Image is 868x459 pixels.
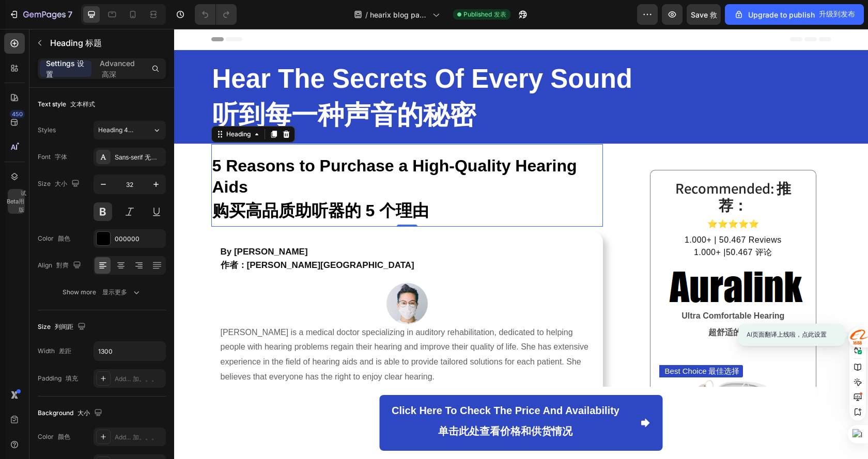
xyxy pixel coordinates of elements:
button: 7 [4,4,77,25]
div: Sans-serif [115,153,163,162]
div: Styles [38,125,56,135]
sider-trans-text: 试用版 [19,189,26,213]
sider-trans-text: 加。。。 [133,375,158,383]
strong: Ultra Comfortable Hearing [487,282,631,312]
div: Color [38,234,70,243]
div: Upgrade to publish [734,6,855,23]
sider-trans-text: 颜色 [58,433,70,440]
sider-trans-text: 超舒适的听力 [534,299,584,308]
div: 000000 [115,234,163,244]
sider-trans-text: 发表 [494,10,506,18]
div: Add... [115,433,163,442]
div: Size [38,320,88,334]
sider-trans-text: 标题 [85,38,102,48]
div: Background [38,406,104,420]
div: Width [38,346,71,356]
sider-trans-text: 差距 [59,347,71,355]
sider-trans-text: 升级到发布 [819,9,855,18]
sider-trans-text: 标题4 [130,126,147,134]
button: Upgrade to publish升级到发布 [725,4,864,25]
sider-trans-text: 填充 [66,374,78,382]
p: Advanced [100,58,139,80]
sider-trans-text: 高深 [102,70,116,78]
p: Best Choice [491,337,566,347]
sider-trans-text: 字体 [55,153,67,161]
div: Font [38,152,67,162]
strong: Recommended: [501,150,617,187]
p: Click here to check the price and availability [218,372,445,416]
input: Auto [94,342,165,360]
span: hearix blog page [370,9,428,20]
p: [PERSON_NAME] is a medical doctor specializing in auditory rehabilitation, dedicated to helping p... [47,296,420,403]
img: gempages_579719289699828245-5900aaba-e9a1-4374-b003-1c9eca4be321.png [489,329,629,451]
p: ⭐⭐⭐⭐⭐ [487,188,631,203]
button: Show more显示更多 [38,283,166,302]
sider-trans-text: 加。。。 [133,433,158,441]
sider-trans-text: 颜色 [58,234,70,242]
sider-trans-text: 单击此处查看价格和供货情况 [264,397,398,408]
span: Heading 4 [98,125,140,135]
div: Text style [38,100,95,109]
p: Settings [46,58,85,80]
div: Color [38,432,70,441]
img: gempages_579719289699828245-387b420f-7840-47ef-940a-6de8b346e8df.png [212,254,254,295]
sider-trans-text: 列间距 [55,323,73,330]
p: 7 [68,8,72,21]
sider-trans-text: 无衬线字体 [145,154,176,161]
div: Show more [63,287,142,297]
div: Beta [8,189,25,214]
button: Save救 [687,4,721,25]
sider-trans-text: 大小 [55,180,67,187]
sider-trans-text: 大小 [78,409,90,417]
sider-trans-text: 1.000+ |50.467 评论 [520,219,598,228]
span: Published [463,10,506,19]
sider-trans-text: 推荐： [545,150,617,187]
div: 450 [10,110,25,118]
img: gempages_579719289699828245-5b520dc7-a4fe-4aae-be9e-4522b0937764.png [486,234,632,279]
p: Heading [50,37,162,49]
sider-trans-text: 對齊 [56,261,69,269]
span: 1.000+ | 50.467 Reviews [487,207,631,229]
div: Size [38,177,82,191]
span: / [365,9,368,20]
button: Heading 4标题4 [94,121,166,139]
sider-trans-text: 救 [710,10,717,19]
div: Add... [115,374,163,384]
sider-trans-text: 显示更多 [102,288,127,296]
iframe: Design area [174,29,868,459]
sider-trans-text: 文本样式 [70,100,95,108]
span: Save [691,10,717,19]
sider-trans-text: 最佳选择 [534,338,565,346]
a: Click here to check the price and availability单击此处查看价格和供货情况 [205,366,489,422]
div: Align [38,259,83,273]
div: Padding [38,374,78,383]
div: Undo/Redo [195,4,237,25]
